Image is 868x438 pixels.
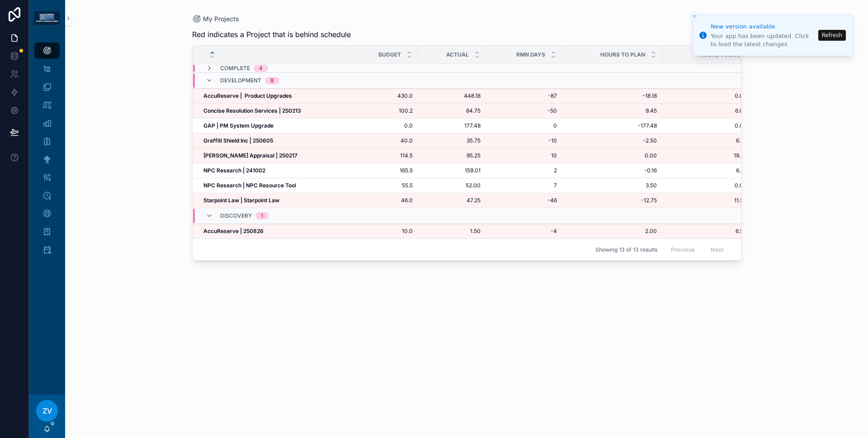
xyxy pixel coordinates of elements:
[568,107,657,114] a: 9.45
[711,32,816,48] div: Your app has been updated. Click to load the latest changes
[491,197,557,204] a: -46
[192,14,239,24] a: My Projects
[424,137,481,144] span: 35.75
[424,107,481,114] a: 84.75
[192,29,351,40] span: Red indicates a Project that is behind schedule
[203,182,296,189] strong: NPC Research | NPC Resource Tool
[491,182,557,189] a: 7
[203,197,345,204] a: Starpoint Law | Starpoint Law
[220,65,250,72] span: Complete
[663,107,747,114] a: 6.00
[424,122,481,129] span: 177.48
[203,228,345,235] a: AccuReserve | 250826
[34,11,60,25] img: App logo
[203,14,239,24] span: My Projects
[663,197,747,204] a: 11.50
[203,152,345,159] a: [PERSON_NAME] Appraisal | 250217
[220,212,252,219] span: Discovery
[259,65,263,72] div: 4
[491,92,557,100] a: -87
[663,137,747,144] a: 6.75
[568,167,657,174] a: -0.16
[356,137,413,144] a: 40.0
[356,122,413,129] a: 0.0
[568,92,657,100] span: -18.18
[378,51,401,58] span: Budget
[491,152,557,159] span: 10
[568,182,657,189] a: 3.50
[261,212,263,219] div: 1
[356,92,413,100] span: 430.0
[568,197,657,204] a: -12.75
[491,107,557,114] a: -50
[203,167,265,174] strong: NPC Research | 241002
[356,197,413,204] a: 46.0
[356,107,413,114] a: 100.2
[595,246,657,253] span: Showing 13 of 13 results
[203,137,345,144] a: Graffiti Shield Inc | 250605
[424,182,481,189] a: 52.00
[690,12,699,21] button: Close toast
[270,77,274,84] div: 8
[568,228,657,235] a: 2.00
[42,405,52,416] span: ZV
[424,167,481,174] a: 159.01
[491,228,557,235] a: -4
[663,228,747,235] span: 6.50
[203,167,345,174] a: NPC Research | 241002
[356,228,413,235] span: 10.0
[356,167,413,174] a: 165.5
[663,122,747,129] a: 0.00
[356,152,413,159] a: 114.5
[446,51,469,58] span: Actual
[818,30,846,41] button: Refresh
[663,167,747,174] a: 6.65
[568,152,657,159] a: 0.00
[663,152,747,159] a: 19.25
[220,77,261,84] span: Development
[203,107,345,114] a: Concise Resolution Services | 250213
[424,152,481,159] a: 95.25
[663,182,747,189] a: 0.00
[203,92,292,99] strong: AccuReserve | Product Upgrades
[203,107,301,114] strong: Concise Resolution Services | 250213
[424,228,481,235] a: 1.50
[663,92,747,100] span: 0.00
[203,122,274,129] strong: GAP | PM System Upgrade
[491,122,557,129] span: 0
[600,51,645,58] span: Hours to Plan
[491,167,557,174] span: 2
[203,137,273,144] strong: Graffiti Shield Inc | 250605
[424,197,481,204] a: 47.25
[424,92,481,100] span: 448.18
[356,182,413,189] a: 55.5
[491,137,557,144] a: -10
[568,122,657,129] a: -177.48
[516,51,545,58] span: RMN Days
[203,182,345,189] a: NPC Research | NPC Resource Tool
